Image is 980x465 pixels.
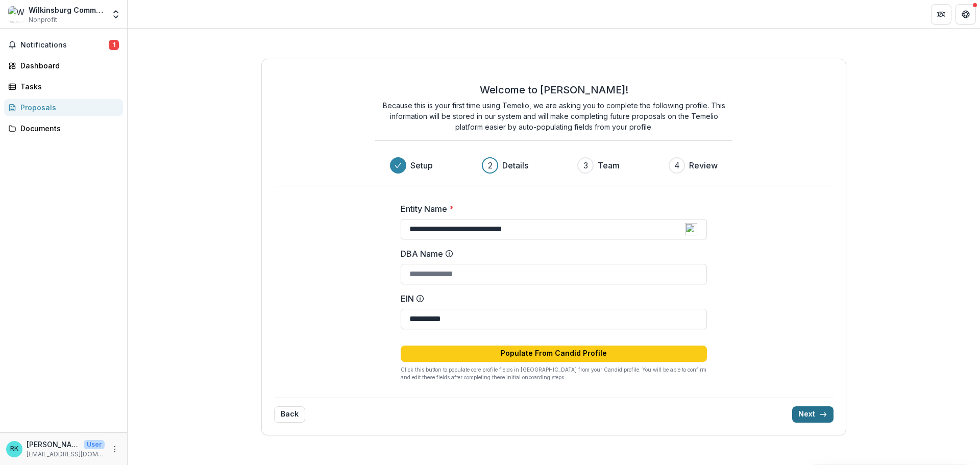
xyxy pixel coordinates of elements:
h3: Details [502,159,528,172]
button: More [109,443,121,455]
button: Back [274,406,305,423]
a: Documents [4,120,123,137]
span: Nonprofit [29,15,57,25]
h3: Review [689,159,718,172]
button: Populate From Candid Profile [401,346,707,362]
div: Tasks [20,81,115,92]
div: Ruth Kittner [10,446,18,452]
div: Proposals [20,102,115,113]
p: User [84,440,105,449]
label: EIN [401,292,701,305]
h2: Welcome to [PERSON_NAME]! [480,84,628,96]
div: 4 [674,159,680,172]
label: DBA Name [401,248,701,260]
img: npw-badge-icon.svg [685,223,697,235]
p: Click this button to populate core profile fields in [GEOGRAPHIC_DATA] from your Candid profile. ... [401,366,707,381]
button: Partners [931,4,951,25]
a: Proposals [4,99,123,116]
button: Get Help [955,4,976,25]
h3: Team [598,159,620,172]
div: 2 [488,159,493,172]
a: Dashboard [4,57,123,74]
a: Tasks [4,78,123,95]
div: Progress [390,157,718,174]
label: Entity Name [401,203,701,215]
h3: Setup [410,159,433,172]
div: Wilkinsburg Community Ministry [29,5,105,15]
div: 3 [583,159,588,172]
button: Next [792,406,834,423]
p: Because this is your first time using Temelio, we are asking you to complete the following profil... [375,100,732,132]
span: 1 [109,40,119,50]
p: [EMAIL_ADDRESS][DOMAIN_NAME] [27,450,105,459]
img: Wilkinsburg Community Ministry [8,6,24,22]
p: [PERSON_NAME] [27,439,80,450]
span: Notifications [20,41,109,50]
div: Documents [20,123,115,134]
div: Dashboard [20,60,115,71]
button: Notifications1 [4,37,123,53]
button: Open entity switcher [109,4,123,25]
